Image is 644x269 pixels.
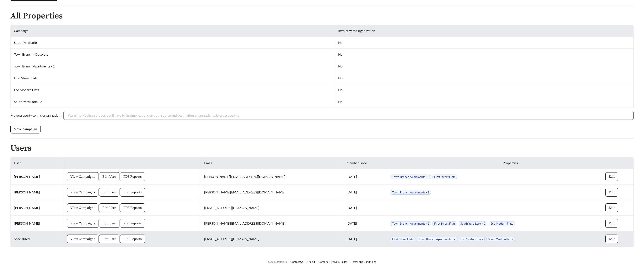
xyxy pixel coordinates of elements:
td: Town Branch Apartments - 2 [11,60,335,72]
h2: All Properties [10,11,634,21]
button: Edit [605,188,618,197]
button: View Campaigns [67,172,98,181]
button: Edit [605,203,618,212]
span: Edit User [102,174,116,179]
span: First Street Flats [433,221,457,226]
span: Eco Modern Flats [489,221,515,226]
span: © 2025 Effortless [268,260,287,263]
button: View Campaigns [67,188,98,197]
td: [PERSON_NAME] [11,185,64,200]
a: View Campaigns [67,237,98,241]
a: View Campaigns [67,174,98,178]
span: Edit [609,174,615,179]
th: Campaign [11,25,335,37]
label: Move property to this organization [10,111,63,120]
span: View Campaigns [70,174,95,179]
button: PDF Reports [120,235,145,243]
span: South Yard Lofts - 2 [459,221,487,226]
span: View Campaigns [70,205,95,210]
a: Pricing [307,260,315,263]
th: Member Since [343,157,387,169]
button: PDF Reports [120,203,145,212]
td: No [335,84,634,96]
button: Edit User [99,219,119,228]
span: PDF Reports [123,221,142,226]
span: View Campaigns [70,221,95,226]
a: View Campaigns [67,190,98,194]
span: Town Branch Apartments - 2 [417,237,457,241]
th: Properties [387,157,634,169]
span: Edit User [102,236,116,241]
span: PDF Reports [123,174,142,179]
span: PDF Reports [123,190,142,195]
a: Edit User [99,174,119,178]
th: Email [201,157,343,169]
a: Privacy Policy [331,260,348,263]
a: Careers [318,260,328,263]
span: Edit [609,221,615,226]
td: Town Branch - Obsolete [11,49,335,60]
span: PDF Reports [123,236,142,241]
td: [EMAIL_ADDRESS][DOMAIN_NAME] [201,200,343,216]
button: Edit [605,219,618,228]
button: Edit User [99,172,119,181]
a: Edit User [99,221,119,225]
span: View Campaigns [70,190,95,195]
td: [PERSON_NAME] [11,216,64,231]
td: No [335,96,634,108]
td: [DATE] [343,200,387,216]
span: Move campaign [14,127,37,132]
a: Edit User [99,190,119,194]
span: Eco Modern Flats [459,237,485,241]
td: [PERSON_NAME][EMAIL_ADDRESS][DOMAIN_NAME] [201,185,343,200]
a: Contact Us [290,260,303,263]
span: Edit [609,236,615,241]
button: PDF Reports [120,219,145,228]
td: No [335,60,634,72]
button: PDF Reports [120,188,145,197]
button: Edit User [99,235,119,243]
td: [PERSON_NAME][EMAIL_ADDRESS][DOMAIN_NAME] [201,169,343,185]
a: Terms and Conditions [351,260,376,263]
button: Edit [605,172,618,181]
span: Edit [609,190,615,195]
span: First Street Flats [433,175,457,179]
span: PDF Reports [123,205,142,210]
td: No [335,49,634,60]
button: Edit User [99,203,119,212]
button: View Campaigns [67,235,98,243]
span: Town Branch Apartments - 2 [391,221,431,226]
th: User [11,157,64,169]
td: [DATE] [343,231,387,247]
td: [PERSON_NAME] [11,200,64,216]
td: [PERSON_NAME] [11,169,64,185]
input: Move property to this organization [68,111,629,120]
button: PDF Reports [120,172,145,181]
span: First Street Flats [391,237,415,241]
span: Edit User [102,221,116,226]
td: No [335,37,634,49]
td: [EMAIL_ADDRESS][DOMAIN_NAME] [201,231,343,247]
a: View Campaigns [67,221,98,225]
td: First Street Flats [11,72,335,84]
td: Specialized [11,231,64,247]
a: Edit User [99,205,119,209]
h2: Users [10,144,634,153]
td: [DATE] [343,185,387,200]
span: View Campaigns [70,236,95,241]
td: [DATE] [343,169,387,185]
td: No [335,72,634,84]
span: Edit [609,205,615,210]
button: View Campaigns [67,203,98,212]
span: Town Branch Apartments - 2 [391,175,431,179]
td: South Yard Lofts [11,37,335,49]
button: Edit [605,235,618,243]
button: Edit User [99,188,119,197]
button: Move campaign [10,125,41,133]
span: Edit User [102,205,116,210]
button: View Campaigns [67,219,98,228]
a: View Campaigns [67,205,98,209]
td: Eco Modern Flats [11,84,335,96]
td: South Yard Lofts - 2 [11,96,335,108]
span: Edit User [102,190,116,195]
